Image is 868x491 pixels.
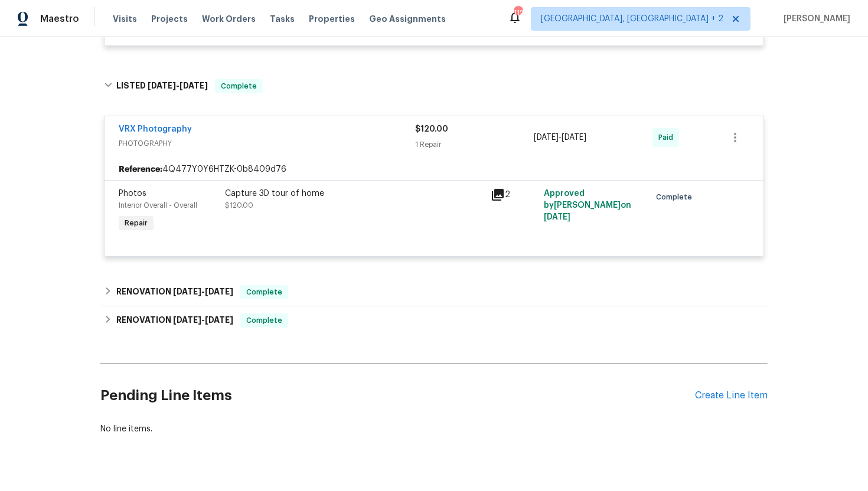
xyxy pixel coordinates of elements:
span: - [173,316,233,324]
div: 112 [514,7,522,19]
div: Capture 3D tour of home [225,188,484,199]
span: [DATE] [148,81,176,90]
span: Work Orders [202,13,256,25]
span: Repair [120,217,152,229]
span: Projects [151,13,188,25]
span: Visits [113,13,137,25]
b: Reference: [119,163,162,175]
h6: LISTED [116,79,208,93]
div: RENOVATION [DATE]-[DATE]Complete [100,278,768,306]
h2: Pending Line Items [100,368,695,423]
span: Geo Assignments [369,13,446,25]
span: Tasks [270,15,295,23]
span: Properties [309,13,355,25]
span: [DATE] [173,287,201,296]
span: [DATE] [562,133,586,142]
span: [GEOGRAPHIC_DATA], [GEOGRAPHIC_DATA] + 2 [541,13,723,25]
div: LISTED [DATE]-[DATE]Complete [100,67,768,105]
span: Maestro [40,13,79,25]
span: Photos [119,189,146,198]
span: $120.00 [225,202,253,209]
span: [DATE] [205,287,233,296]
a: VRX Photography [119,125,192,133]
span: Interior Overall - Overall [119,202,197,209]
span: [DATE] [205,316,233,324]
span: Complete [216,80,262,92]
span: [PERSON_NAME] [779,13,850,25]
span: Complete [656,191,697,203]
span: [DATE] [173,316,201,324]
span: $120.00 [415,125,448,133]
span: Approved by [PERSON_NAME] on [544,189,631,221]
div: Create Line Item [695,390,768,401]
span: [DATE] [544,213,570,221]
div: No line items. [100,423,768,435]
span: [DATE] [534,133,559,142]
span: Complete [242,286,287,298]
span: - [534,132,586,143]
div: RENOVATION [DATE]-[DATE]Complete [100,306,768,335]
div: 1 Repair [415,139,534,150]
div: 2 [491,188,537,202]
span: [DATE] [180,81,208,90]
span: Complete [242,315,287,326]
span: Paid [658,132,678,143]
span: PHOTOGRAPHY [119,138,415,149]
span: - [148,81,208,90]
h6: RENOVATION [116,313,233,328]
span: - [173,287,233,296]
div: 4Q477Y0Y6HTZK-0b8409d76 [105,159,763,180]
h6: RENOVATION [116,285,233,299]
